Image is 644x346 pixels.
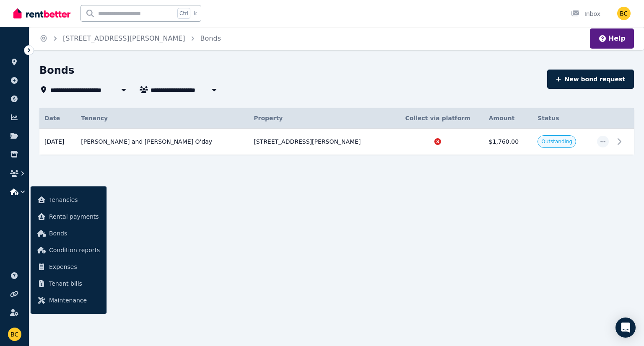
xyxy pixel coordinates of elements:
img: Bryce Clarke [617,7,631,20]
span: Tenant bills [49,279,100,289]
th: Status [532,108,592,129]
a: Condition reports [34,242,103,258]
a: Expenses [34,258,103,275]
a: Tenancies [34,191,103,208]
span: k [194,10,197,17]
img: RentBetter [13,7,70,20]
th: Property [249,108,392,129]
a: Rental payments [34,208,103,225]
span: Bonds [49,228,100,238]
a: [STREET_ADDRESS][PERSON_NAME] [63,34,185,42]
a: Tenant bills [34,275,103,292]
td: $1,760.00 [484,129,532,155]
span: Bonds [200,34,221,44]
td: [PERSON_NAME] and [PERSON_NAME] O'day [76,129,249,155]
th: Collect via platform [392,108,484,129]
td: [STREET_ADDRESS][PERSON_NAME] [249,129,392,155]
span: Outstanding [541,138,572,145]
th: Amount [484,108,532,129]
img: Bryce Clarke [8,328,21,341]
span: [DATE] [44,137,64,146]
th: Tenancy [76,108,249,129]
button: New bond request [547,70,634,89]
span: Ctrl [177,8,190,19]
div: Open Intercom Messenger [615,318,636,338]
span: Date [44,114,60,122]
div: Inbox [571,10,600,18]
h1: Bonds [39,64,74,77]
button: Help [598,34,626,44]
a: Bonds [34,225,103,242]
span: Condition reports [49,245,100,255]
span: Expenses [49,262,100,272]
span: Tenancies [49,195,100,205]
span: Rental payments [49,212,100,222]
a: Maintenance [34,292,103,309]
nav: Breadcrumb [29,27,231,50]
span: Maintenance [49,295,100,305]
